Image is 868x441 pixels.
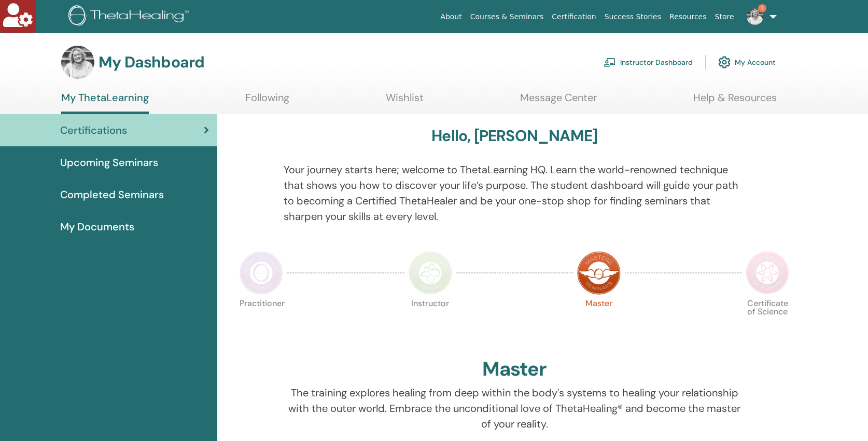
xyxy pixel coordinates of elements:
[604,58,616,67] img: chalkboard-teacher.svg
[711,7,738,26] a: Store
[746,299,789,343] p: Certificate of Science
[60,187,164,202] span: Completed Seminars
[409,299,452,343] p: Instructor
[284,385,746,432] p: The training explores healing from deep within the body's systems to healing your relationship wi...
[431,127,597,145] h3: Hello, [PERSON_NAME]
[693,91,777,112] a: Help & Resources
[746,251,789,295] img: Certificate of Science
[61,91,149,114] a: My ThetaLearning
[482,357,547,381] h2: Master
[240,299,283,343] p: Practitioner
[240,251,283,295] img: Practitioner
[99,53,204,72] h3: My Dashboard
[600,7,665,26] a: Success Stories
[520,91,597,112] a: Message Center
[548,7,600,26] a: Certification
[284,162,746,224] p: Your journey starts here; welcome to ThetaLearning HQ. Learn the world-renowned technique that sh...
[409,251,452,295] img: Instructor
[466,7,548,26] a: Courses & Seminars
[436,7,466,26] a: About
[747,8,763,25] img: default.jpg
[245,91,289,112] a: Following
[60,122,127,138] span: Certifications
[60,155,158,170] span: Upcoming Seminars
[61,46,94,79] img: default.jpg
[577,251,621,295] img: Master
[718,53,731,71] img: cog.svg
[386,91,424,112] a: Wishlist
[577,299,621,343] p: Master
[604,51,693,74] a: Instructor Dashboard
[68,5,192,29] img: logo.png
[665,7,711,26] a: Resources
[718,51,776,74] a: My Account
[60,219,134,235] span: My Documents
[758,4,766,12] span: 1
